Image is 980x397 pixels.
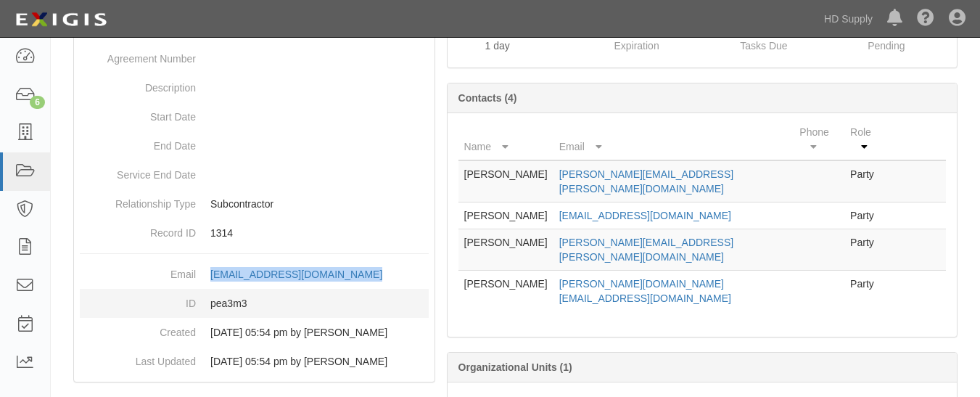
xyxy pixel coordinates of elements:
[80,218,196,240] dt: Record ID
[794,119,844,160] th: Phone
[80,189,429,218] dd: Subcontractor
[210,267,382,282] div: [EMAIL_ADDRESS][DOMAIN_NAME]
[458,160,553,202] td: [PERSON_NAME]
[917,10,934,28] i: Help Center - Complianz
[458,361,572,373] b: Organizational Units (1)
[559,278,731,304] a: [PERSON_NAME][DOMAIN_NAME][EMAIL_ADDRESS][DOMAIN_NAME]
[11,7,111,33] img: logo-5460c22ac91f19d4615b14bd174203de0afe785f0fc80cf4dbbc73dc1793850b.png
[559,237,733,263] a: [PERSON_NAME][EMAIL_ADDRESS][PERSON_NAME][DOMAIN_NAME]
[80,289,429,318] dd: pea3m3
[210,269,398,280] a: [EMAIL_ADDRESS][DOMAIN_NAME]
[80,347,429,376] dd: [DATE] 05:54 pm by [PERSON_NAME]
[844,119,888,160] th: Role
[30,96,45,109] div: 6
[559,168,733,195] a: [PERSON_NAME][EMAIL_ADDRESS][PERSON_NAME][DOMAIN_NAME]
[458,229,553,271] td: [PERSON_NAME]
[614,40,659,52] span: Expiration
[458,271,553,312] td: [PERSON_NAME]
[80,131,196,153] dt: End Date
[210,226,429,240] p: 1314
[80,318,196,340] dt: Created
[553,119,794,160] th: Email
[458,202,553,229] td: [PERSON_NAME]
[80,160,196,182] dt: Service End Date
[80,44,196,66] dt: Agreement Number
[559,210,731,221] a: [EMAIL_ADDRESS][DOMAIN_NAME]
[844,271,888,312] td: Party
[844,229,888,271] td: Party
[80,73,196,95] dt: Description
[458,92,517,104] b: Contacts (4)
[817,4,880,33] a: HD Supply
[844,202,888,229] td: Party
[80,189,196,211] dt: Relationship Type
[844,160,888,202] td: Party
[485,40,510,52] span: Since 08/19/2025
[740,40,787,52] span: Tasks Due
[80,260,196,282] dt: Email
[80,347,196,369] dt: Last Updated
[80,102,196,124] dt: Start Date
[80,318,429,347] dd: [DATE] 05:54 pm by [PERSON_NAME]
[80,289,196,311] dt: ID
[868,40,905,52] span: Pending
[458,119,553,160] th: Name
